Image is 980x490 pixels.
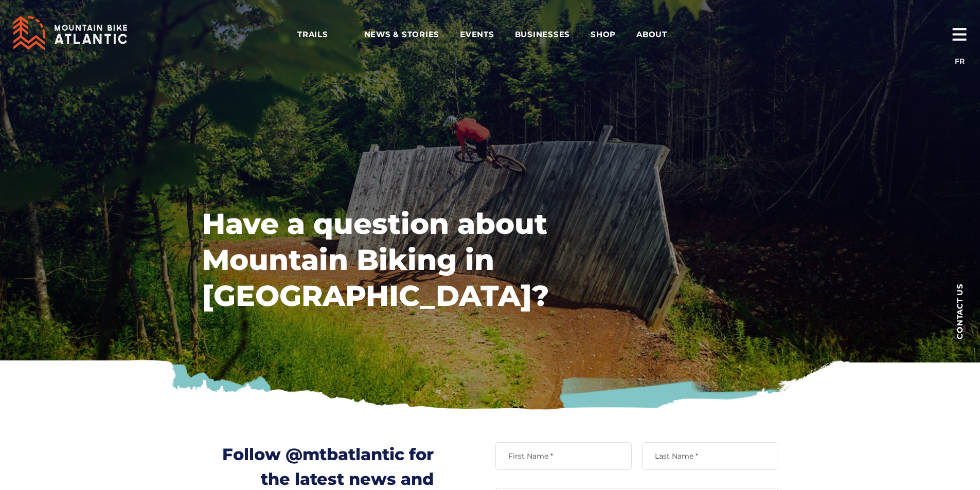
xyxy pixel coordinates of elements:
a: FR [955,57,965,66]
span: About [636,29,683,40]
span: Shop [591,29,616,40]
label: First Name * [495,451,632,461]
a: Contact us [939,267,980,355]
span: Businesses [515,29,571,40]
span: Events [460,29,494,40]
span: Contact us [956,283,964,339]
span: Trails [297,29,344,40]
h2: Have a question about Mountain Biking in [GEOGRAPHIC_DATA]? [202,206,583,314]
span: News & Stories [364,29,440,40]
label: Last Name * [642,451,778,461]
